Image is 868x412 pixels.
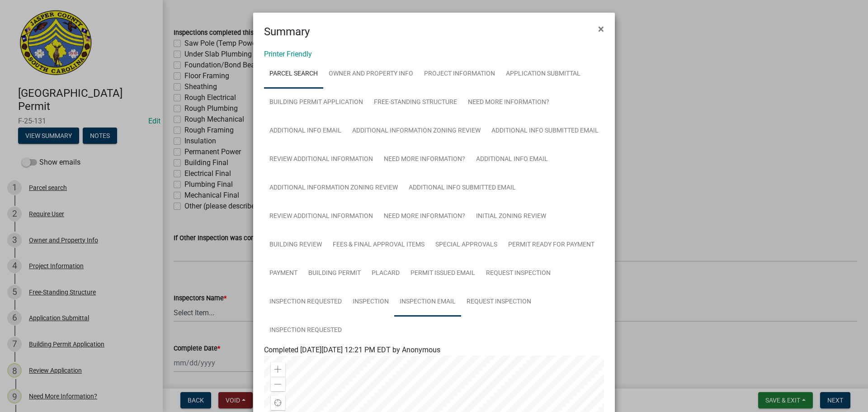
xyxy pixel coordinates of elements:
[481,259,556,288] a: Request Inspection
[430,231,503,260] a: Special Approvals
[264,288,347,317] a: Inspection Requested
[471,145,553,174] a: Additional info email
[471,202,552,231] a: Initial Zoning Review
[264,174,403,203] a: Additional Information Zoning Review
[598,23,604,35] span: ×
[405,259,481,288] a: Permit Issued Email
[323,60,419,89] a: Owner and Property Info
[486,117,604,146] a: Additional Info submitted Email
[271,377,285,391] div: Zoom out
[264,231,327,260] a: Building Review
[591,16,611,42] button: Close
[378,202,471,231] a: Need More Information?
[303,259,366,288] a: Building Permit
[271,362,285,377] div: Zoom in
[462,88,555,117] a: Need More Information?
[264,259,303,288] a: Payment
[419,60,500,89] a: Project Information
[264,88,368,117] a: Building Permit Application
[366,259,405,288] a: Placard
[378,145,471,174] a: Need More Information?
[347,117,486,146] a: Additional Information Zoning Review
[403,174,521,203] a: Additional Info submitted Email
[461,288,537,317] a: Request Inspection
[264,50,312,58] a: Printer Friendly
[264,316,347,345] a: Inspection Requested
[264,24,310,40] h4: Summary
[264,145,378,174] a: Review Additional Information
[264,117,347,146] a: Additional info email
[264,346,440,354] span: Completed [DATE][DATE] 12:21 PM EDT by Anonymous
[503,231,600,260] a: Permit Ready for Payment
[264,60,323,89] a: Parcel search
[327,231,430,260] a: Fees & Final Approval Items
[347,288,394,317] a: Inspection
[500,60,586,89] a: Application Submittal
[368,88,462,117] a: Free-Standing Structure
[394,288,461,317] a: Inspection Email
[264,202,378,231] a: Review Additional Information
[271,396,285,410] div: Find my location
